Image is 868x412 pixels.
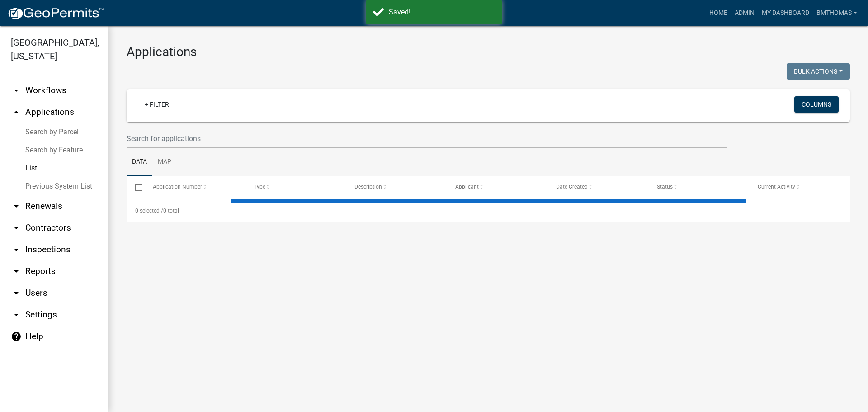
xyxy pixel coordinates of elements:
span: Current Activity [758,184,795,190]
a: + Filter [137,96,176,113]
datatable-header-cell: Applicant [447,176,547,198]
button: Columns [794,96,839,113]
a: bmthomas [813,5,861,22]
i: help [11,331,22,342]
i: arrow_drop_down [11,223,22,233]
i: arrow_drop_down [11,309,22,320]
i: arrow_drop_down [11,244,22,255]
datatable-header-cell: Select [127,176,144,198]
input: Search for applications [127,129,727,148]
i: arrow_drop_down [11,288,22,298]
i: arrow_drop_up [11,107,22,118]
datatable-header-cell: Current Activity [749,176,850,198]
span: Status [657,184,673,190]
span: Application Number [153,184,202,190]
datatable-header-cell: Application Number [144,176,245,198]
a: Data [127,148,152,177]
a: My Dashboard [758,5,813,22]
h3: Applications [127,44,850,60]
i: arrow_drop_down [11,266,22,277]
button: Bulk Actions [787,63,850,80]
span: Type [254,184,265,190]
div: 0 total [127,199,850,222]
a: Admin [731,5,758,22]
span: Description [354,184,382,190]
datatable-header-cell: Status [648,176,749,198]
datatable-header-cell: Description [346,176,447,198]
i: arrow_drop_down [11,85,22,96]
datatable-header-cell: Type [245,176,345,198]
span: 0 selected / [135,208,163,214]
span: Applicant [455,184,479,190]
div: Saved! [389,7,495,18]
i: arrow_drop_down [11,201,22,212]
span: Date Created [556,184,588,190]
datatable-header-cell: Date Created [547,176,648,198]
a: Map [152,148,177,177]
a: Home [706,5,731,22]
